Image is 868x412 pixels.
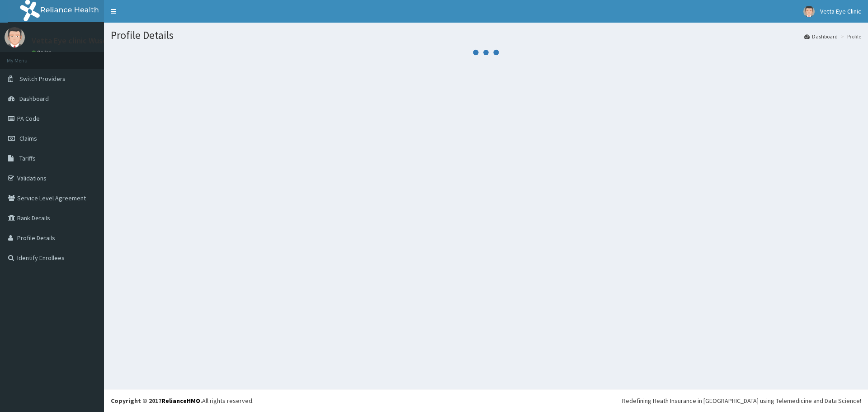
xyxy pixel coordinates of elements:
[161,397,200,405] a: RelianceHMO
[839,33,861,40] li: Profile
[820,7,861,15] span: Vetta Eye Clinic
[5,27,25,47] img: User Image
[19,75,66,83] span: Switch Providers
[622,396,861,405] div: Redefining Heath Insurance in [GEOGRAPHIC_DATA] using Telemedicine and Data Science!
[472,39,500,66] svg: audio-loading
[19,95,49,103] span: Dashboard
[804,33,838,40] a: Dashboard
[32,37,132,45] p: Vetta Eye clinic Wuse zone 3
[803,6,815,17] img: User Image
[19,154,36,162] span: Tariffs
[32,49,53,56] a: Online
[19,134,37,142] span: Claims
[111,397,202,405] strong: Copyright © 2017 .
[104,389,868,412] footer: All rights reserved.
[111,29,861,41] h1: Profile Details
